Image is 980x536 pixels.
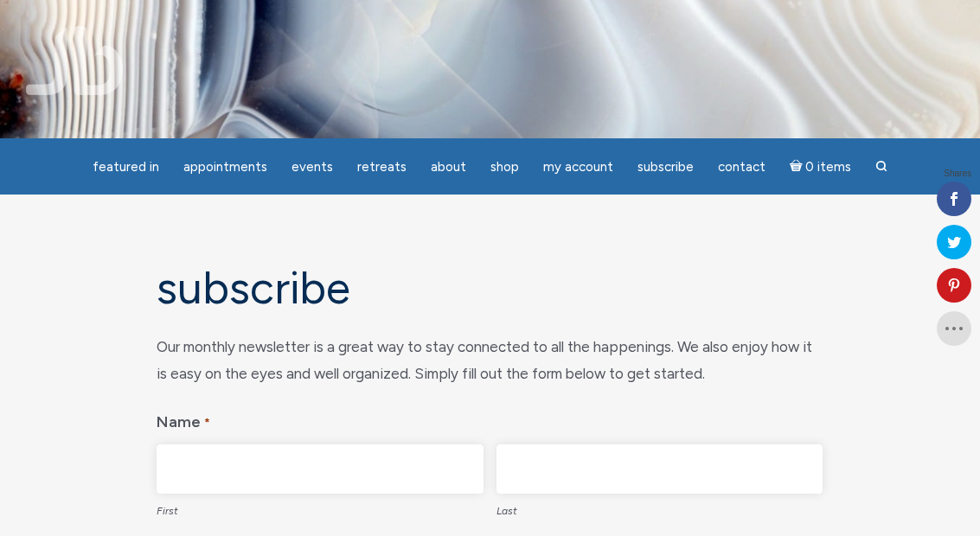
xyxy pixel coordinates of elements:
a: Contact [708,150,776,184]
a: Shop [480,150,529,184]
a: My Account [533,150,624,184]
span: 0 items [805,161,851,174]
span: Shop [490,159,519,175]
legend: Name [157,400,823,437]
img: Jamie Butler. The Everyday Medium [26,26,124,95]
span: Appointments [183,159,267,175]
span: Shares [944,169,971,178]
span: About [431,159,466,175]
span: Events [291,159,333,175]
span: My Account [543,159,613,175]
a: About [420,150,477,184]
span: Subscribe [637,159,694,175]
a: Appointments [173,150,278,184]
h1: Subscribe [157,264,823,313]
i: Cart [790,159,806,175]
label: First [157,494,483,525]
span: Retreats [357,159,407,175]
span: featured in [93,159,159,175]
a: featured in [82,150,170,184]
a: Retreats [347,150,417,184]
span: Contact [718,159,765,175]
div: Our monthly newsletter is a great way to stay connected to all the happenings. We also enjoy how ... [157,334,823,386]
a: Subscribe [627,150,704,184]
a: Events [281,150,343,184]
a: Cart0 items [779,149,862,184]
label: Last [496,494,823,525]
